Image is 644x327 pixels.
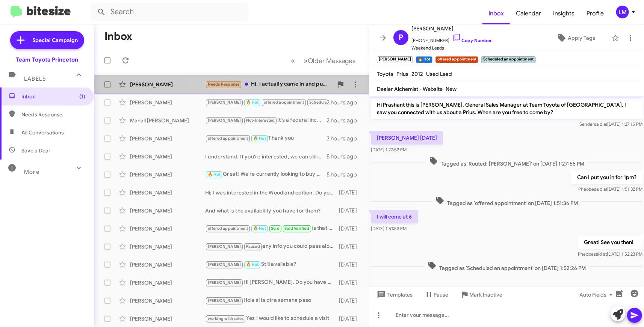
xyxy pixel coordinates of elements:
span: 🔥 Hot [253,226,266,231]
div: Manail [PERSON_NAME] [130,117,205,124]
div: Great! See you then! [205,98,327,107]
p: Great! See you then! [578,235,642,249]
div: [PERSON_NAME] [130,243,205,250]
button: Pause [419,288,454,301]
span: Needs Response [21,111,85,118]
div: [DATE] [337,315,363,322]
span: « [291,56,295,65]
div: [PERSON_NAME] [130,171,205,178]
div: 5 hours ago [327,171,363,178]
span: Scheduled an appointment [309,100,361,105]
span: Sender [DATE] 1:27:15 PM [579,121,642,127]
h1: Inbox [104,30,132,42]
span: Tagged as 'Scheduled an appointment' on [DATE] 1:52:26 PM [425,261,589,272]
button: LM [610,6,636,18]
button: Auto Fields [573,288,621,301]
div: It's a federal incentive which dealerships shouldn't be refusing to process [205,116,327,125]
span: Mark Inactive [469,288,502,301]
span: Older Messages [308,57,355,65]
div: And what is the availability you have for them? [205,207,337,214]
div: Hi; I was interested in the Woodland edition. Do you have it at your location? [205,189,337,196]
div: Still available? [205,260,337,269]
button: Previous [286,53,299,68]
span: P [399,32,403,44]
div: Great! We're currently looking to buy quality vehicles like your Jeep Wrangler. Would you be inte... [205,170,327,179]
span: [PERSON_NAME] [411,24,492,33]
div: 5 hours ago [327,153,363,160]
div: Hi [PERSON_NAME]. Do you have a 2025 Sienna Platinum? [205,278,337,287]
div: [PERSON_NAME] [130,279,205,286]
span: Sold [271,226,280,231]
span: Pause [434,288,448,301]
div: LM [616,6,629,18]
span: (1) [79,93,85,100]
span: Save a Deal [21,147,50,154]
span: Sold Verified [284,226,309,231]
div: [PERSON_NAME] [130,81,205,88]
div: 2 hours ago [327,117,363,124]
div: [PERSON_NAME] [130,189,205,196]
div: 3 hours ago [327,135,363,142]
div: [PERSON_NAME] [130,297,205,304]
span: Tagged as 'Routed: [PERSON_NAME]' on [DATE] 1:27:55 PM [426,157,588,167]
span: [PERSON_NAME] [208,118,241,123]
span: All Conversations [21,129,64,136]
div: Is that okay? [205,224,337,233]
a: Profile [581,3,610,24]
span: [PERSON_NAME] [208,262,241,267]
span: Auto Fields [579,288,615,301]
span: offered appointment [208,136,248,141]
span: Special Campaign [33,36,78,44]
span: More [24,169,39,175]
span: 2012 [411,71,423,77]
span: New [446,86,457,92]
div: [DATE] [337,279,363,286]
span: Inbox [21,93,85,100]
span: 🔥 Hot [253,136,266,141]
div: [DATE] [337,207,363,214]
small: [PERSON_NAME] [377,56,413,63]
button: Templates [369,288,419,301]
span: Not-Interested [246,118,275,123]
div: [PERSON_NAME] [130,135,205,142]
span: Tagged as 'offered appointment' on [DATE] 1:51:36 PM [432,196,581,207]
div: [DATE] [337,189,363,196]
div: [DATE] [337,261,363,268]
div: any info you could pass along via email or text would be appreciated [205,242,337,251]
button: Mark Inactive [454,288,508,301]
span: 🔥 Hot [208,172,221,177]
p: [PERSON_NAME] [DATE] [371,131,443,145]
a: Copy Number [452,38,492,43]
div: Hola si la otra semana paso [205,296,337,305]
nav: Page navigation example [287,53,360,68]
div: [PERSON_NAME] [130,153,205,160]
span: [PERSON_NAME] [208,100,241,105]
p: Can I put you in for 1pm? [571,170,642,184]
a: Insights [547,3,581,24]
span: offered appointment [208,226,248,231]
small: offered appointment [435,56,478,63]
span: Labels [24,75,46,82]
div: [DATE] [337,243,363,250]
button: Apply Tags [543,31,608,45]
small: Scheduled an appointment [481,56,535,63]
span: working with sales [208,316,244,321]
p: I will come at 6 [371,210,418,223]
div: [PERSON_NAME] [130,261,205,268]
div: Thank you [205,134,327,143]
span: [PERSON_NAME] [208,298,241,303]
span: [DATE] 1:51:53 PM [371,226,407,231]
a: Calendar [510,3,547,24]
span: [DATE] 1:27:52 PM [371,147,407,152]
span: Pheobe [DATE] 1:51:32 PM [578,186,642,192]
small: 🔥 Hot [416,56,432,63]
span: said at [594,186,607,192]
span: Used Lead [426,71,452,77]
div: [PERSON_NAME] [130,99,205,106]
span: Pheobe [DATE] 1:52:23 PM [578,251,642,257]
button: Next [299,53,360,68]
div: [PERSON_NAME] [130,207,205,214]
div: I understand. If you're interested, we can still discuss buying your current vehicle. When would ... [205,153,327,160]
